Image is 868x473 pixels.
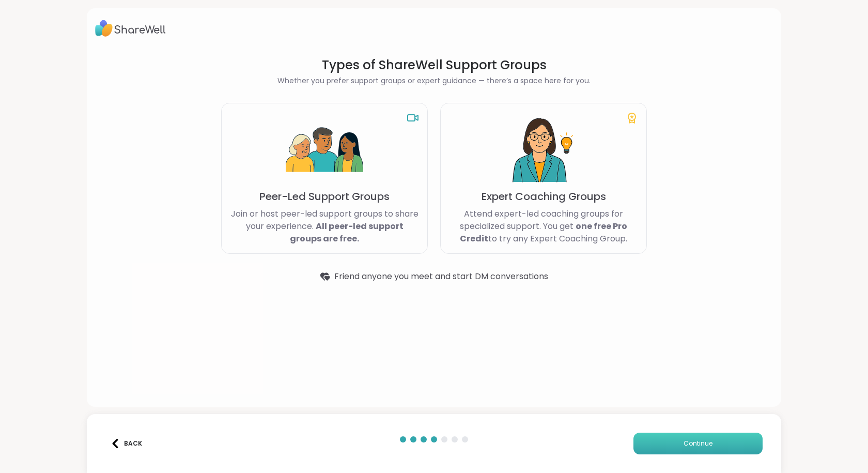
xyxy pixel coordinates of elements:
b: one free Pro Credit [460,220,627,245]
button: Back [105,433,147,454]
span: Friend anyone you meet and start DM conversations [334,270,548,283]
img: Expert Coaching Groups [505,112,582,189]
p: Peer-Led Support Groups [259,189,390,204]
button: Continue [633,433,763,454]
p: Attend expert-led coaching groups for specialized support. You get to try any Expert Coaching Group. [449,208,638,245]
img: Peer-Led Support Groups [286,112,363,189]
p: Join or host peer-led support groups to share your experience. [230,208,419,245]
p: Expert Coaching Groups [482,189,606,204]
h1: Types of ShareWell Support Groups [221,57,647,73]
div: Back [111,439,142,448]
img: ShareWell Logo [95,17,166,40]
b: All peer-led support groups are free. [290,220,404,245]
span: Continue [684,439,712,448]
h2: Whether you prefer support groups or expert guidance — there’s a space here for you. [221,75,647,86]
